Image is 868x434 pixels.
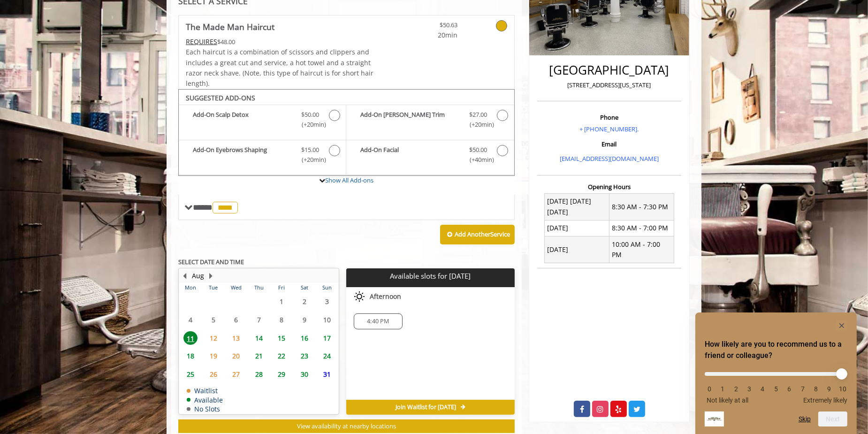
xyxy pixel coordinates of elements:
th: Tue [202,283,224,292]
button: View availability at nearby locations [178,419,515,433]
div: How likely are you to recommend us to a friend or colleague? Select an option from 0 to 10, with ... [705,320,847,426]
td: Select day28 [247,365,270,383]
span: View availability at nearby locations [297,422,396,430]
td: Select day21 [247,347,270,365]
button: Aug [192,271,204,281]
td: 10:00 AM - 7:00 PM [609,236,674,263]
label: Add-On Eyebrows Shaping [183,145,341,167]
td: Available [187,396,223,404]
a: Show All Add-ons [325,176,373,184]
td: Select day11 [179,329,202,347]
b: Add Another Service [455,230,510,238]
li: 1 [718,385,727,393]
span: 14 [252,331,266,345]
td: Select day23 [293,347,315,365]
span: 28 [252,367,266,381]
td: [DATE] [DATE] [DATE] [545,193,609,220]
th: Sun [316,283,339,292]
b: Add-On [PERSON_NAME] Trim [360,110,460,129]
td: Select day22 [270,347,293,365]
th: Mon [179,283,202,292]
td: Select day14 [247,329,270,347]
td: Select day27 [225,365,247,383]
span: (+20min ) [297,155,324,165]
td: Select day31 [316,365,339,383]
span: Extremely likely [803,396,847,404]
td: Select day12 [202,329,224,347]
b: SELECT DATE AND TIME [178,258,244,266]
h3: Opening Hours [537,183,681,190]
td: Waitlist [187,387,223,394]
button: Hide survey [836,320,847,331]
span: 16 [297,331,312,345]
div: 4:40 PM [354,313,402,329]
h2: How likely are you to recommend us to a friend or colleague? Select an option from 0 to 10, with ... [705,339,847,361]
b: The Made Man Haircut [186,20,274,33]
span: 12 [206,331,221,345]
td: Select day17 [316,329,339,347]
td: Select day26 [202,365,224,383]
span: 20 [229,349,243,363]
a: [EMAIL_ADDRESS][DOMAIN_NAME] [560,154,659,163]
span: Join Waitlist for [DATE] [396,404,456,411]
b: Add-On Eyebrows Shaping [193,145,292,165]
li: 5 [771,385,781,393]
td: Select day25 [179,365,202,383]
th: Sat [293,283,315,292]
b: Add-On Scalp Detox [193,110,292,129]
td: Select day29 [270,365,293,383]
td: No Slots [187,405,223,412]
span: (+40min ) [464,155,492,165]
li: 4 [758,385,768,393]
th: Thu [247,283,270,292]
span: 26 [206,367,221,381]
span: 13 [229,331,243,345]
span: This service needs some Advance to be paid before we block your appointment [186,37,217,46]
li: 2 [731,385,741,393]
span: Afternoon [370,293,401,300]
span: 22 [274,349,289,363]
p: [STREET_ADDRESS][US_STATE] [540,80,679,90]
p: Available slots for [DATE] [350,272,510,280]
span: 25 [183,367,198,381]
td: [DATE] [545,220,609,236]
b: SUGGESTED ADD-ONS [186,93,255,102]
td: Select day20 [225,347,247,365]
label: Add-On Scalp Detox [183,110,341,132]
span: (+20min ) [464,120,492,129]
li: 3 [745,385,754,393]
div: The Made Man Haircut Add-onS [178,89,515,176]
div: How likely are you to recommend us to a friend or colleague? Select an option from 0 to 10, with ... [705,365,847,404]
span: 19 [206,349,221,363]
span: 29 [274,367,289,381]
th: Fri [270,283,293,292]
button: Skip [799,415,811,423]
label: Add-On Beard Trim [351,110,509,132]
span: 24 [320,349,334,363]
span: 17 [320,331,334,345]
span: $50.00 [470,145,487,155]
span: $15.00 [301,145,319,155]
li: 6 [784,385,794,393]
span: $50.00 [301,110,319,120]
button: Add AnotherService [440,225,515,244]
li: 0 [705,385,714,393]
td: 8:30 AM - 7:00 PM [609,220,674,236]
td: Select day16 [293,329,315,347]
td: Select day13 [225,329,247,347]
span: 21 [252,349,266,363]
a: + [PHONE_NUMBER]. [579,125,639,133]
td: [DATE] [545,236,609,263]
h3: Email [540,141,679,147]
th: Wed [225,283,247,292]
span: 18 [183,349,198,363]
span: Not likely at all [707,396,748,404]
span: Each haircut is a combination of scissors and clippers and includes a great cut and service, a ho... [186,47,373,88]
span: 27 [229,367,243,381]
li: 10 [838,385,847,393]
li: 9 [825,385,834,393]
a: $50.63 [402,15,457,40]
td: 8:30 AM - 7:30 PM [609,193,674,220]
span: 20min [402,30,457,40]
